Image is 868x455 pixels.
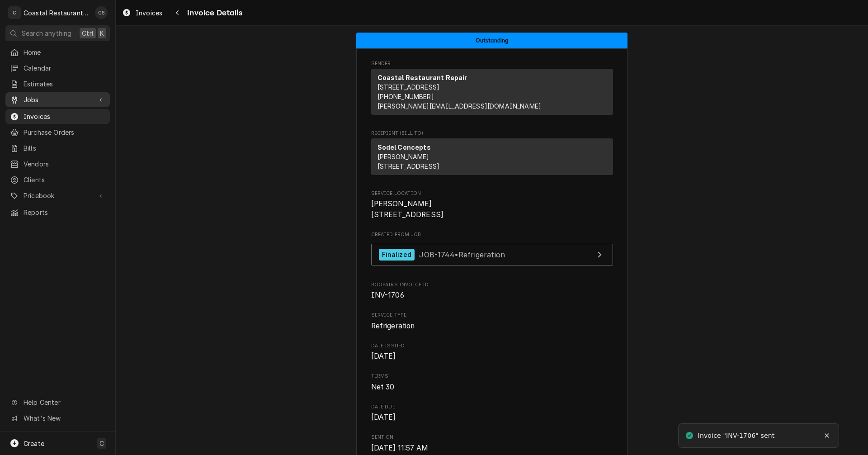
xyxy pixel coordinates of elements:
span: Purchase Orders [24,128,105,137]
div: Invoice "INV-1706" sent [698,431,776,441]
div: Recipient (Bill To) [371,138,613,179]
span: Roopairs Invoice ID [371,290,613,301]
a: Home [5,45,110,60]
strong: Sodel Concepts [377,143,431,151]
button: Search anythingCtrlK [5,25,110,41]
a: Go to What's New [5,411,110,426]
span: JOB-1744 • Refrigeration [419,250,505,259]
button: Navigate back [170,5,184,20]
a: Calendar [5,61,110,76]
span: Date Issued [371,351,613,362]
span: Pricebook [24,191,92,200]
span: Ctrl [82,28,94,38]
div: Roopairs Invoice ID [371,281,613,301]
span: Service Type [371,312,613,319]
span: [DATE] [371,413,396,422]
span: Date Issued [371,342,613,350]
div: C [8,6,21,19]
span: Help Center [24,398,104,407]
a: Go to Help Center [5,395,110,410]
span: Home [24,47,105,57]
div: Invoice Sender [371,60,613,119]
span: Terms [371,382,613,393]
a: Purchase Orders [5,125,110,140]
span: Invoice Details [184,7,242,19]
span: K [100,28,104,38]
div: Created From Job [371,231,613,270]
div: Sender [371,69,613,118]
span: INV-1706 [371,291,404,299]
div: Sent On [371,434,613,453]
span: Net 30 [371,383,395,391]
span: Outstanding [476,38,509,43]
span: Bills [24,143,105,153]
span: [STREET_ADDRESS] [377,83,440,91]
div: Date Due [371,403,613,423]
a: Invoices [118,5,166,20]
span: What's New [24,413,104,423]
strong: Coastal Restaurant Repair [377,74,467,81]
span: Reports [24,208,105,217]
div: Coastal Restaurant Repair [24,8,90,18]
span: Terms [371,373,613,380]
span: Create [24,440,44,447]
span: Jobs [24,95,92,104]
span: [DATE] [371,352,396,360]
a: Bills [5,141,110,156]
span: Refrigeration [371,322,415,330]
span: Created From Job [371,231,613,238]
div: Date Issued [371,342,613,362]
div: Service Location [371,190,613,220]
div: Chris Sockriter's Avatar [95,6,108,19]
span: [PERSON_NAME] [STREET_ADDRESS] [377,153,440,170]
div: Recipient (Bill To) [371,138,613,175]
span: Service Location [371,199,613,220]
div: Invoice Recipient [371,130,613,179]
div: Terms [371,373,613,392]
span: Roopairs Invoice ID [371,281,613,289]
span: Sent On [371,434,613,441]
span: Estimates [24,79,105,89]
span: Invoices [136,8,162,18]
a: [PERSON_NAME][EMAIL_ADDRESS][DOMAIN_NAME] [377,102,542,110]
span: Date Due [371,412,613,423]
a: [PHONE_NUMBER] [377,93,434,100]
a: View Job [371,244,613,266]
a: Vendors [5,156,110,171]
div: Status [356,33,627,48]
span: Search anything [22,28,71,38]
span: Recipient (Bill To) [371,130,613,137]
div: Service Type [371,312,613,331]
span: [PERSON_NAME] [STREET_ADDRESS] [371,199,444,219]
a: Reports [5,205,110,220]
span: C [99,439,104,448]
span: Sent On [371,443,613,454]
a: Invoices [5,109,110,124]
a: Estimates [5,76,110,91]
span: Service Type [371,321,613,332]
a: Go to Pricebook [5,188,110,203]
span: Date Due [371,403,613,411]
span: Invoices [24,112,105,121]
div: CS [95,6,108,19]
div: Sender [371,69,613,115]
span: Clients [24,175,105,185]
a: Go to Jobs [5,92,110,107]
span: [DATE] 11:57 AM [371,444,428,452]
a: Clients [5,172,110,187]
span: Service Location [371,190,613,197]
span: Vendors [24,159,105,169]
div: Finalized [379,249,415,261]
span: Sender [371,60,613,67]
span: Calendar [24,63,105,73]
